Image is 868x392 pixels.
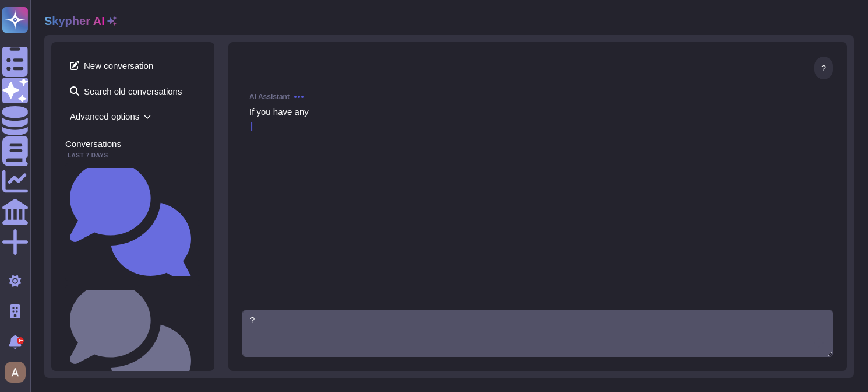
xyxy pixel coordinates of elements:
span: Advanced options [65,107,200,125]
img: user [5,362,26,383]
div: Last 7 days [65,153,200,159]
div: Conversations [65,139,200,148]
div: ? [821,64,826,72]
span: New conversation [65,56,200,75]
div: AI Assistant [249,93,826,100]
button: user [2,359,34,385]
span: | [250,121,253,131]
h2: Skypher AI [44,14,105,28]
div: 9+ [17,337,24,344]
p: If you have any [249,105,814,119]
span: Search old conversations [65,82,200,100]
